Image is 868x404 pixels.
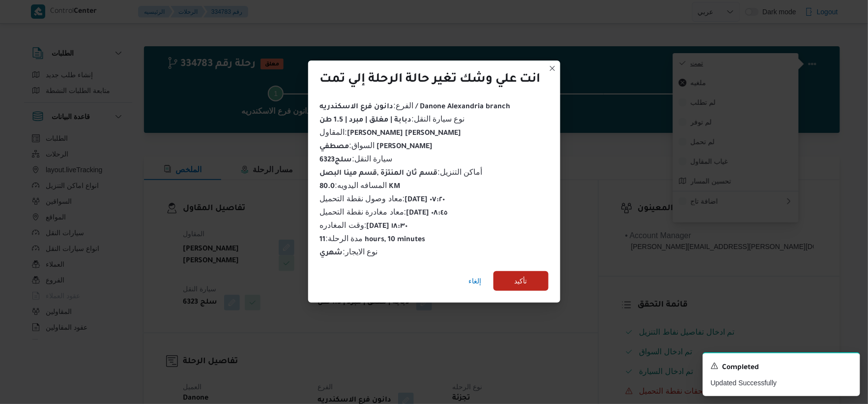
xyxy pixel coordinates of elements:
span: السواق : [320,141,433,150]
div: انت علي وشك تغير حالة الرحلة إلي تمت [320,72,541,88]
span: أماكن التنزيل : [320,168,483,176]
span: معاد وصول نقطة التحميل : [320,194,445,203]
b: 11 hours, 10 minutes [320,236,426,244]
button: تأكيد [493,271,549,291]
button: Closes this modal window [547,62,558,74]
span: معاد مغادرة نقطة التحميل : [320,208,448,216]
b: [DATE] ٠٨:٤٥ [406,210,447,218]
b: دانون فرع الاسكندريه / Danone Alexandria branch [320,103,510,111]
span: نوع الايجار : [320,248,378,256]
b: دبابة | مغلق | مبرد | 1.5 طن [320,117,412,124]
span: المسافه اليدويه : [320,181,401,189]
p: Updated Successfully [711,378,852,388]
b: 80.0 KM [320,183,401,191]
button: إلغاء [465,271,486,291]
b: شهري [320,249,343,257]
span: مدة الرحلة : [320,234,426,243]
span: الفرع : [320,101,510,110]
b: [PERSON_NAME] [PERSON_NAME] [347,130,461,138]
div: Notification [711,361,852,374]
b: مصطفي [PERSON_NAME] [320,143,433,151]
span: إلغاء [469,275,482,287]
b: [DATE] ١٨:٣٠ [366,223,407,231]
span: وقت المغادره : [320,221,408,229]
b: سلج6323 [320,156,352,164]
span: تأكيد [515,275,527,287]
span: نوع سيارة النقل : [320,115,465,123]
span: سيارة النقل : [320,155,393,163]
span: Completed [723,362,759,374]
b: [DATE] ٠٧:٢٠ [405,196,445,204]
b: قسم ثان المنتزة ,قسم مينا البصل [320,170,438,178]
span: المقاول : [320,128,461,136]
